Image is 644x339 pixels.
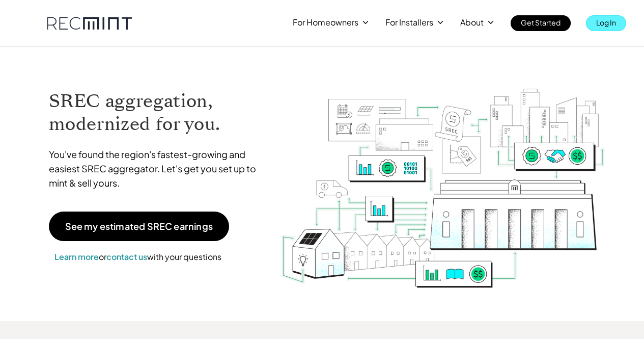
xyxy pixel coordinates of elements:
a: Get Started [511,15,571,31]
p: Get Started [521,15,561,30]
a: contact us [106,251,147,262]
p: You've found the region's fastest-growing and easiest SREC aggregator. Let's get you set up to mi... [49,147,266,190]
p: For Installers [385,15,433,30]
img: RECmint value cycle [281,62,605,291]
p: See my estimated SREC earnings [65,222,213,231]
p: For Homeowners [293,15,358,30]
a: Log In [586,15,626,31]
p: About [460,15,484,30]
a: Learn more [54,251,99,262]
a: See my estimated SREC earnings [49,212,229,241]
p: or with your questions [49,250,227,264]
h1: SREC aggregation, modernized for you. [49,90,266,136]
p: Log In [596,15,616,30]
